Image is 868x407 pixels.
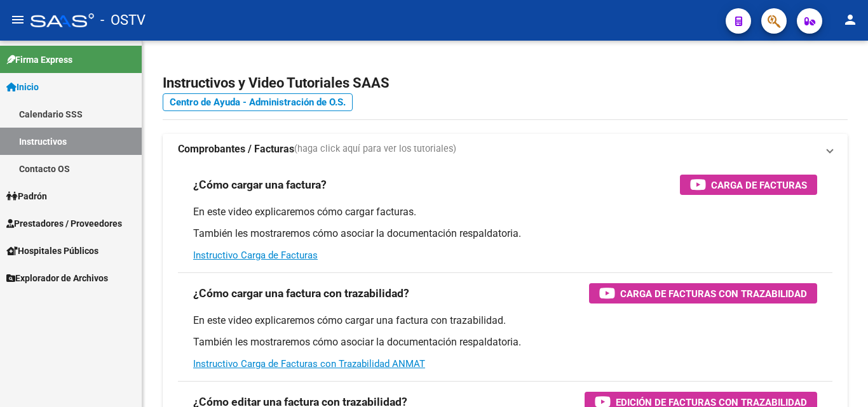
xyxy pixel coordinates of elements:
[680,175,817,195] button: Carga de Facturas
[6,189,47,203] span: Padrón
[193,284,409,302] h3: ¿Cómo cargar una factura con trazabilidad?
[10,12,25,27] mat-icon: menu
[6,217,122,230] span: Prestadores / Proveedores
[163,71,848,95] h2: Instructivos y Video Tutoriales SAAS
[163,93,353,111] a: Centro de Ayuda - Administración de O.S.
[100,6,146,34] span: - OSTV
[294,142,456,156] span: (haga click aquí para ver los tutoriales)
[193,205,817,219] p: En este video explicaremos cómo cargar facturas.
[6,80,39,94] span: Inicio
[193,335,817,349] p: También les mostraremos cómo asociar la documentación respaldatoria.
[193,227,817,241] p: También les mostraremos cómo asociar la documentación respaldatoria.
[193,314,817,328] p: En este video explicaremos cómo cargar una factura con trazabilidad.
[825,364,855,394] iframe: Intercom live chat
[193,250,318,261] a: Instructivo Carga de Facturas
[620,286,807,302] span: Carga de Facturas con Trazabilidad
[193,176,327,194] h3: ¿Cómo cargar una factura?
[589,283,817,304] button: Carga de Facturas con Trazabilidad
[711,177,807,193] span: Carga de Facturas
[6,271,108,285] span: Explorador de Archivos
[163,134,848,164] mat-expansion-panel-header: Comprobantes / Facturas(haga click aquí para ver los tutoriales)
[193,358,425,370] a: Instructivo Carga de Facturas con Trazabilidad ANMAT
[843,12,858,27] mat-icon: person
[178,142,294,156] strong: Comprobantes / Facturas
[6,53,72,67] span: Firma Express
[6,244,98,258] span: Hospitales Públicos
